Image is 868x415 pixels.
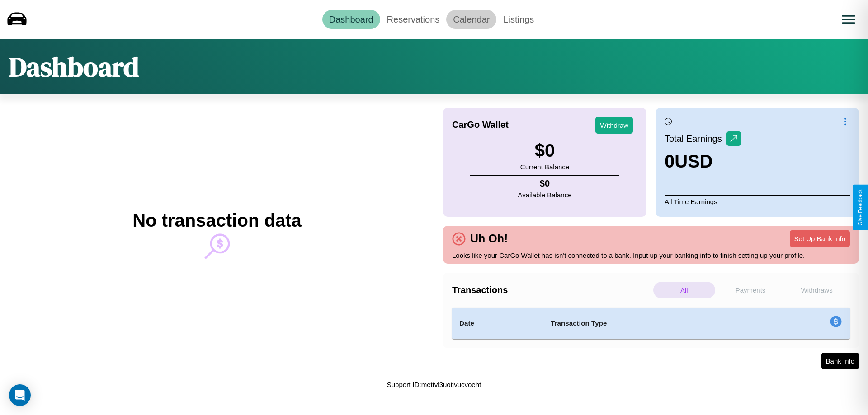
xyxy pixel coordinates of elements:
h4: $ 0 [518,178,572,189]
p: All Time Earnings [665,195,850,208]
a: Dashboard [322,10,380,29]
button: Bank Info [821,353,859,369]
h1: Dashboard [9,48,139,85]
h4: Transaction Type [551,318,756,329]
h4: Date [459,318,536,329]
p: Payments [720,282,782,298]
button: Open menu [836,7,861,32]
h4: Uh Oh! [466,232,512,245]
p: Current Balance [520,161,569,173]
p: All [653,282,715,298]
p: Total Earnings [665,131,726,147]
a: Reservations [380,10,447,29]
div: Give Feedback [857,189,863,226]
a: Calendar [446,10,496,29]
p: Withdraws [786,282,848,298]
h3: $ 0 [520,140,569,161]
p: Support ID: mettvl3uotjvucvoeht [387,378,481,391]
h2: No transaction data [132,210,301,231]
a: Listings [496,10,541,29]
button: Set Up Bank Info [790,230,850,247]
h4: Transactions [452,285,651,295]
h4: CarGo Wallet [452,120,509,130]
div: Open Intercom Messenger [9,384,31,406]
h3: 0 USD [665,151,741,172]
p: Looks like your CarGo Wallet has isn't connected to a bank. Input up your banking info to finish ... [452,249,850,261]
button: Withdraw [595,117,633,134]
p: Available Balance [518,189,572,201]
table: simple table [452,308,850,339]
